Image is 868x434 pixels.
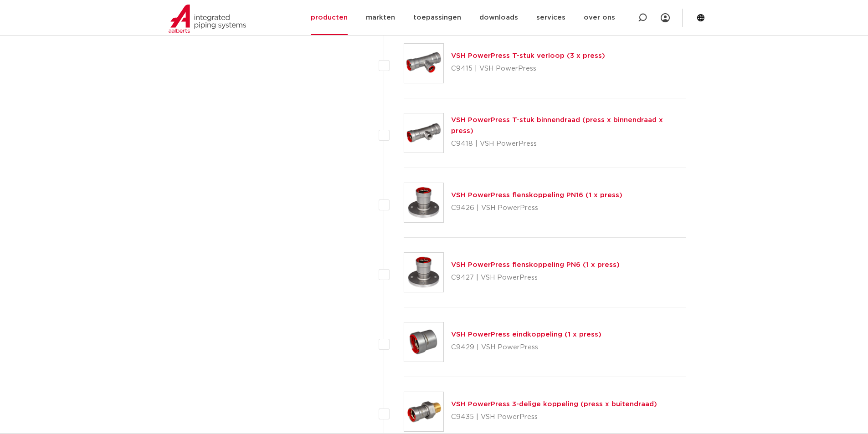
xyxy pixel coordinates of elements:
[404,183,443,222] img: Thumbnail for VSH PowerPress flenskoppeling PN16 (1 x press)
[451,117,663,134] a: VSH PowerPress T-stuk binnendraad (press x binnendraad x press)
[451,201,622,215] p: C9426 | VSH PowerPress
[451,137,687,151] p: C9418 | VSH PowerPress
[451,331,601,338] a: VSH PowerPress eindkoppeling (1 x press)
[404,44,443,83] img: Thumbnail for VSH PowerPress T-stuk verloop (3 x press)
[451,61,605,76] p: C9415 | VSH PowerPress
[451,52,605,59] a: VSH PowerPress T-stuk verloop (3 x press)
[404,113,443,153] img: Thumbnail for VSH PowerPress T-stuk binnendraad (press x binnendraad x press)
[451,401,657,408] a: VSH PowerPress 3-delige koppeling (press x buitendraad)
[404,253,443,292] img: Thumbnail for VSH PowerPress flenskoppeling PN6 (1 x press)
[404,322,443,362] img: Thumbnail for VSH PowerPress eindkoppeling (1 x press)
[404,392,443,431] img: Thumbnail for VSH PowerPress 3-delige koppeling (press x buitendraad)
[451,340,601,355] p: C9429 | VSH PowerPress
[451,192,622,199] a: VSH PowerPress flenskoppeling PN16 (1 x press)
[451,410,657,424] p: C9435 | VSH PowerPress
[451,261,620,268] a: VSH PowerPress flenskoppeling PN6 (1 x press)
[451,271,620,285] p: C9427 | VSH PowerPress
